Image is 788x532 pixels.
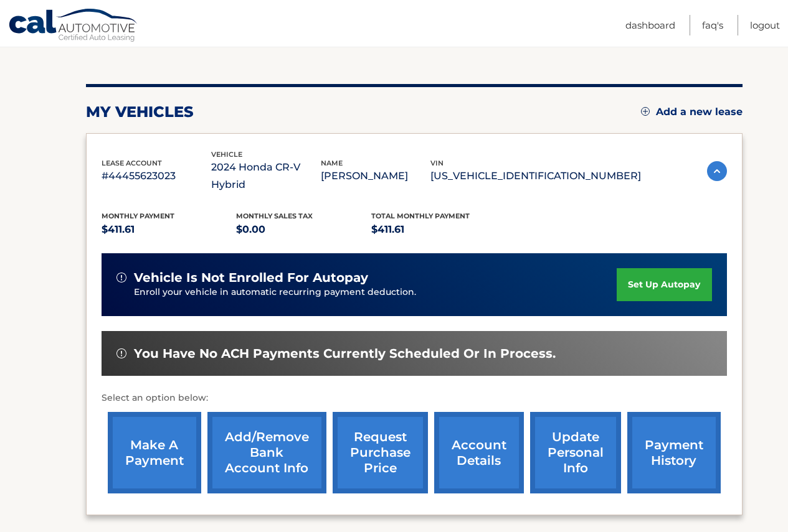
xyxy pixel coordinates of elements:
img: alert-white.svg [116,273,126,282]
p: $0.00 [236,221,371,238]
img: alert-white.svg [116,348,126,358]
p: #44455623023 [102,167,211,185]
a: make a payment [108,412,201,493]
a: Cal Automotive [8,8,139,44]
a: Add/Remove bank account info [207,412,326,493]
span: Monthly Payment [102,212,174,220]
a: Add a new lease [641,106,743,118]
a: FAQ's [702,15,723,35]
a: Dashboard [625,15,675,35]
img: add.svg [641,107,650,116]
p: $411.61 [102,221,237,238]
a: account details [434,412,524,493]
p: [PERSON_NAME] [321,167,430,185]
h2: my vehicles [86,103,194,121]
p: Select an option below: [102,391,727,406]
a: Logout [750,15,780,35]
a: update personal info [530,412,621,493]
span: You have no ACH payments currently scheduled or in process. [134,346,556,362]
span: name [321,159,343,167]
a: payment history [627,412,721,493]
span: Monthly sales Tax [236,212,313,220]
span: vehicle [211,150,242,159]
span: vehicle is not enrolled for autopay [134,270,368,286]
span: lease account [102,159,162,167]
a: set up autopay [617,268,711,301]
span: vin [430,159,444,167]
p: Enroll your vehicle in automatic recurring payment deduction. [134,286,617,299]
p: $411.61 [371,221,506,238]
a: request purchase price [333,412,428,493]
span: Total Monthly Payment [371,212,470,220]
img: accordion-active.svg [707,161,727,181]
p: [US_VEHICLE_IDENTIFICATION_NUMBER] [430,167,641,185]
p: 2024 Honda CR-V Hybrid [211,159,321,194]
